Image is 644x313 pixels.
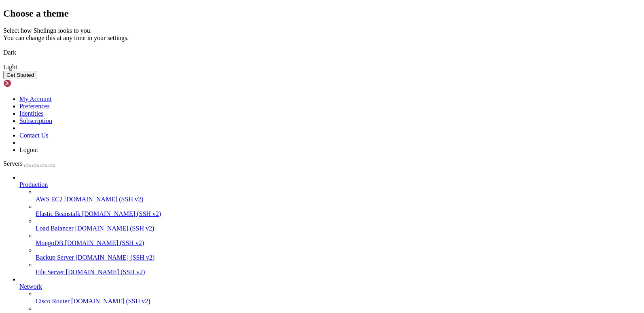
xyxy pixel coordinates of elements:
[36,247,641,261] li: Backup Server [DOMAIN_NAME] (SSH v2)
[19,117,52,124] a: Subscription
[19,181,641,188] a: Production
[36,225,74,232] span: Load Balancer
[36,225,641,232] a: Load Balancer [DOMAIN_NAME] (SSH v2)
[19,110,44,117] a: Identities
[36,261,641,276] li: File Server [DOMAIN_NAME] (SSH v2)
[3,79,50,87] img: Shellngn
[19,174,641,276] li: Production
[19,283,641,290] a: Network
[82,210,161,217] span: [DOMAIN_NAME] (SSH v2)
[3,160,55,167] a: Servers
[36,218,641,232] li: Load Balancer [DOMAIN_NAME] (SSH v2)
[36,290,641,305] li: Cisco Router [DOMAIN_NAME] (SSH v2)
[36,210,80,217] span: Elastic Beanstalk
[36,254,641,261] a: Backup Server [DOMAIN_NAME] (SSH v2)
[19,103,50,110] a: Preferences
[36,196,63,203] span: AWS EC2
[3,71,37,79] button: Get Started
[36,210,641,218] a: Elastic Beanstalk [DOMAIN_NAME] (SSH v2)
[3,8,641,19] h2: Choose a theme
[36,254,74,261] span: Backup Server
[65,239,144,246] span: [DOMAIN_NAME] (SSH v2)
[36,188,641,203] li: AWS EC2 [DOMAIN_NAME] (SSH v2)
[36,196,641,203] a: AWS EC2 [DOMAIN_NAME] (SSH v2)
[36,269,64,275] span: File Server
[19,181,48,188] span: Production
[36,239,641,247] a: MongoDB [DOMAIN_NAME] (SSH v2)
[3,160,23,167] span: Servers
[71,298,150,305] span: [DOMAIN_NAME] (SSH v2)
[19,132,49,139] a: Contact Us
[75,225,155,232] span: [DOMAIN_NAME] (SSH v2)
[36,269,641,276] a: File Server [DOMAIN_NAME] (SSH v2)
[3,49,641,56] div: Dark
[3,63,641,71] div: Light
[64,196,144,203] span: [DOMAIN_NAME] (SSH v2)
[19,146,38,153] a: Logout
[66,269,145,275] span: [DOMAIN_NAME] (SSH v2)
[19,95,52,102] a: My Account
[36,203,641,218] li: Elastic Beanstalk [DOMAIN_NAME] (SSH v2)
[3,27,641,42] div: Select how Shellngn looks to you. You can change this at any time in your settings.
[36,298,70,305] span: Cisco Router
[19,283,42,290] span: Network
[36,232,641,247] li: MongoDB [DOMAIN_NAME] (SSH v2)
[76,254,155,261] span: [DOMAIN_NAME] (SSH v2)
[36,239,63,246] span: MongoDB
[36,298,641,305] a: Cisco Router [DOMAIN_NAME] (SSH v2)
